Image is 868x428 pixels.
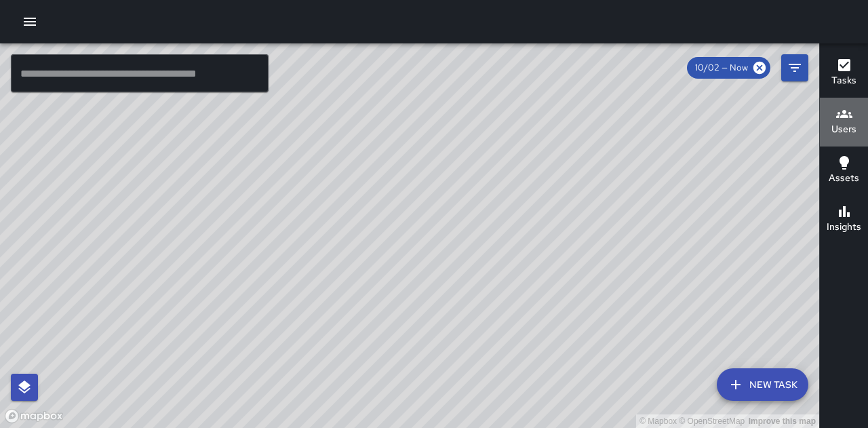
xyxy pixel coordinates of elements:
[820,98,868,147] button: Users
[820,49,868,98] button: Tasks
[831,73,856,88] h6: Tasks
[687,61,756,75] span: 10/02 — Now
[687,57,770,79] div: 10/02 — Now
[831,122,856,137] h6: Users
[820,195,868,244] button: Insights
[827,220,861,235] h6: Insights
[820,147,868,195] button: Assets
[717,368,808,401] button: New Task
[781,54,808,81] button: Filters
[829,171,859,186] h6: Assets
